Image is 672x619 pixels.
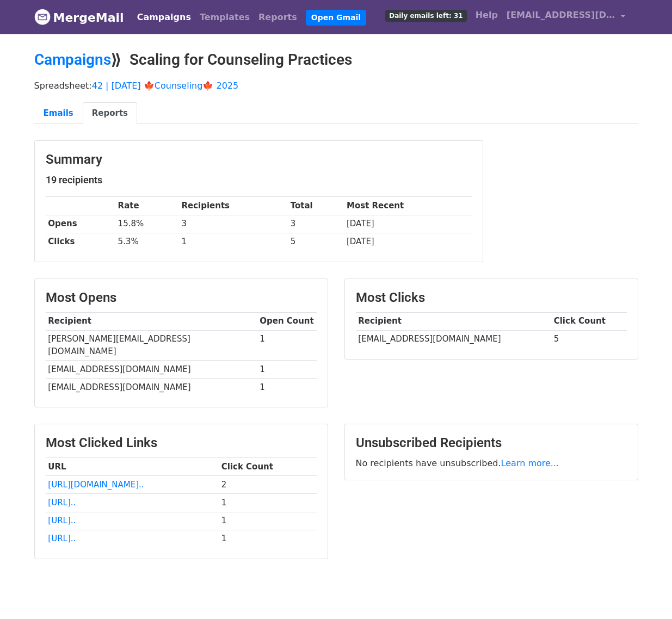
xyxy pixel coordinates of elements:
th: Click Count [219,458,317,476]
td: 1 [257,379,317,397]
td: 1 [257,361,317,379]
th: Open Count [257,312,317,330]
span: [EMAIL_ADDRESS][DOMAIN_NAME] [507,9,615,22]
h5: 19 recipients [46,174,472,186]
a: Daily emails left: 31 [381,4,471,26]
a: [URL].. [48,516,76,525]
td: [EMAIL_ADDRESS][DOMAIN_NAME] [356,330,551,348]
td: 5 [551,330,627,348]
a: Reports [254,7,301,28]
h3: Most Clicks [356,290,627,306]
a: Reports [83,102,137,125]
a: Templates [195,7,254,28]
a: 42 | [DATE] 🍁Counseling🍁 2025 [92,81,239,91]
h3: Most Clicked Links [46,435,317,451]
th: Recipient [46,312,257,330]
h2: ⟫ Scaling for Counseling Practices [34,51,638,69]
td: [EMAIL_ADDRESS][DOMAIN_NAME] [46,361,257,379]
td: [PERSON_NAME][EMAIL_ADDRESS][DOMAIN_NAME] [46,330,257,361]
a: [URL][DOMAIN_NAME].. [48,480,144,490]
td: 5 [288,233,344,251]
th: Opens [46,215,115,233]
a: Campaigns [34,51,111,69]
img: MergeMail logo [34,9,51,25]
p: No recipients have unsubscribed. [356,457,627,469]
a: Help [471,4,502,26]
th: Total [288,197,344,215]
p: Spreadsheet: [34,80,638,91]
th: Recipients [179,197,288,215]
a: [URL].. [48,534,76,543]
td: 1 [257,330,317,361]
a: Campaigns [133,7,195,28]
td: 1 [219,494,317,512]
a: Emails [34,102,83,125]
td: 2 [219,476,317,494]
a: Learn more... [501,458,559,468]
h3: Unsubscribed Recipients [356,435,627,451]
span: Daily emails left: 31 [385,10,466,22]
td: 3 [288,215,344,233]
a: [EMAIL_ADDRESS][DOMAIN_NAME] [502,4,630,30]
th: Most Recent [344,197,471,215]
td: [DATE] [344,215,471,233]
th: Recipient [356,312,551,330]
td: 15.8% [115,215,179,233]
td: 3 [179,215,288,233]
th: Rate [115,197,179,215]
th: Clicks [46,233,115,251]
td: [EMAIL_ADDRESS][DOMAIN_NAME] [46,379,257,397]
th: Click Count [551,312,627,330]
td: 1 [219,530,317,548]
td: 1 [219,512,317,530]
td: 5.3% [115,233,179,251]
h3: Most Opens [46,290,317,306]
a: MergeMail [34,6,124,29]
td: 1 [179,233,288,251]
td: [DATE] [344,233,471,251]
h3: Summary [46,152,472,168]
th: URL [46,458,219,476]
a: Open Gmail [306,10,366,26]
a: [URL].. [48,498,76,507]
